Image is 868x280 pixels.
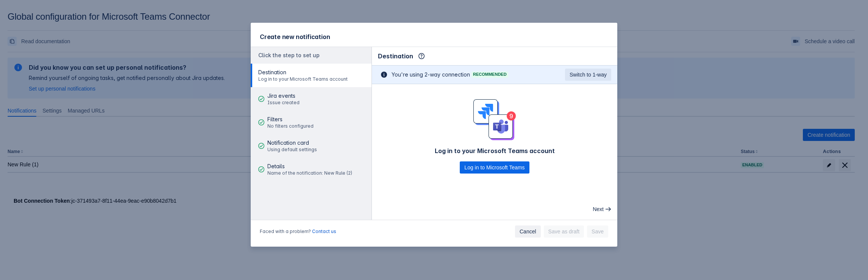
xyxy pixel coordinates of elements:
span: Destination [378,52,413,61]
span: Name of the notification: New Rule (2) [267,170,352,176]
span: Click the step to set up [258,52,320,58]
span: Save as draft [548,225,580,238]
span: Using default settings [267,147,317,153]
span: Switch to 1-way [570,69,607,81]
span: Faced with a problem? [260,228,336,235]
span: You're using 2-way connection [392,71,470,78]
span: good [258,96,264,102]
span: Jira events [267,92,300,100]
button: Save [587,225,608,238]
button: Save as draft [544,225,584,238]
span: Destination [258,69,348,76]
span: Log in to your Microsoft Teams account [435,146,555,155]
span: Log in to your Microsoft Teams account [258,76,348,82]
span: Recommended [471,72,508,77]
button: Switch to 1-way [565,69,611,81]
span: Create new notification [260,33,330,41]
button: Next [588,203,614,215]
span: Log in to Microsoft Teams [464,161,525,174]
span: Save [592,225,604,238]
span: good [258,143,264,149]
button: Log in to Microsoft Teams [460,161,529,174]
span: Filters [267,116,314,123]
span: Issue created [267,100,300,106]
a: Contact us [312,228,336,234]
span: Notification card [267,139,317,147]
span: good [258,119,264,125]
button: Cancel [515,225,541,238]
span: Cancel [520,225,536,238]
span: good [258,166,264,172]
span: No filters configured [267,123,314,129]
span: Details [267,163,352,170]
span: Next [593,203,604,215]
